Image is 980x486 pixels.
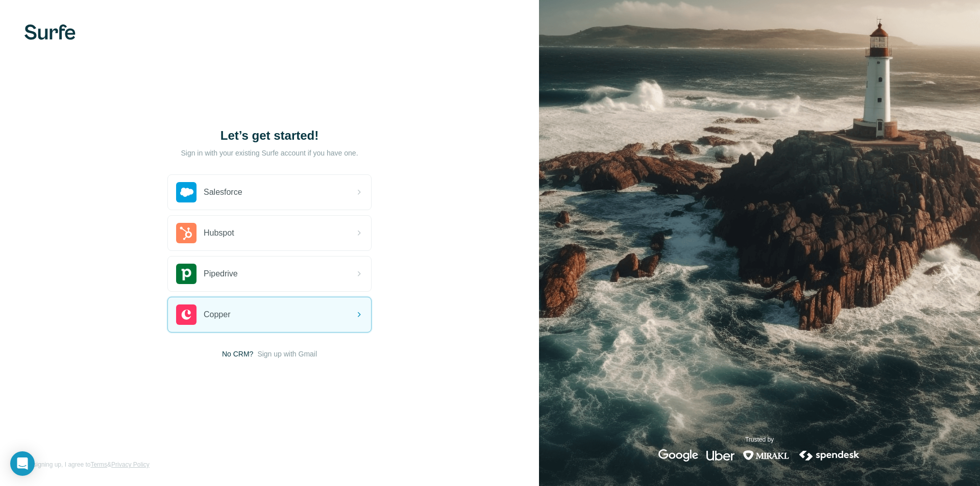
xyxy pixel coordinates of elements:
[176,182,197,202] img: salesforce's logo
[176,223,197,243] img: hubspot's logo
[181,148,358,158] p: Sign in with your existing Surfe account if you have one.
[176,304,197,325] img: copper's logo
[745,435,774,444] p: Trusted by
[111,461,150,468] a: Privacy Policy
[204,227,234,239] span: Hubspot
[204,309,230,321] span: Copper
[10,451,35,476] div: Open Intercom Messenger
[706,449,734,462] img: uber's logo
[204,268,238,280] span: Pipedrive
[90,461,107,468] a: Terms
[24,24,76,40] img: Surfe's logo
[204,186,242,198] span: Salesforce
[24,460,150,469] span: By signing up, I agree to &
[658,449,698,462] img: google's logo
[167,127,372,144] h1: Let’s get started!
[798,449,861,462] img: spendesk's logo
[257,349,317,359] button: Sign up with Gmail
[176,264,197,284] img: pipedrive's logo
[222,349,253,359] span: No CRM?
[743,449,790,462] img: mirakl's logo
